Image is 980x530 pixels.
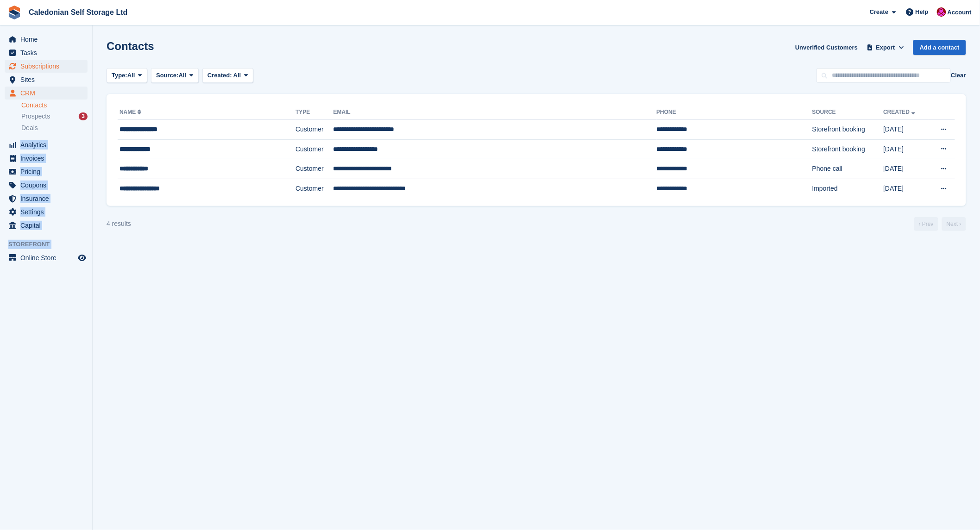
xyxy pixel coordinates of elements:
[107,219,131,229] div: 4 results
[107,68,147,83] button: Type: All
[883,120,929,140] td: [DATE]
[76,252,88,263] a: Preview store
[916,7,929,17] span: Help
[913,40,966,55] a: Add a contact
[951,71,966,80] button: Clear
[948,8,972,17] span: Account
[21,123,88,133] a: Deals
[20,251,76,264] span: Online Store
[20,152,76,165] span: Invoices
[5,179,88,192] a: menu
[20,206,76,218] span: Settings
[912,217,968,231] nav: Page
[5,87,88,100] a: menu
[295,120,333,140] td: Customer
[812,179,884,198] td: Imported
[5,138,88,151] a: menu
[295,139,333,159] td: Customer
[107,40,154,52] h1: Contacts
[812,120,884,140] td: Storefront booking
[20,60,76,73] span: Subscriptions
[865,40,906,55] button: Export
[5,192,88,205] a: menu
[942,217,966,231] a: Next
[333,105,657,120] th: Email
[119,109,143,115] a: Name
[21,124,38,132] span: Deals
[20,165,76,178] span: Pricing
[202,68,253,83] button: Created: All
[937,7,946,17] img: Donald Mathieson
[883,159,929,179] td: [DATE]
[79,112,88,120] div: 3
[295,159,333,179] td: Customer
[8,240,92,249] span: Storefront
[207,72,232,79] span: Created:
[20,33,76,46] span: Home
[5,165,88,178] a: menu
[25,5,131,20] a: Caledonian Self Storage Ltd
[21,112,50,121] span: Prospects
[883,139,929,159] td: [DATE]
[5,73,88,86] a: menu
[233,72,241,79] span: All
[914,217,938,231] a: Previous
[657,105,812,120] th: Phone
[295,105,333,120] th: Type
[21,112,88,121] a: Prospects 3
[812,105,884,120] th: Source
[812,139,884,159] td: Storefront booking
[792,40,861,55] a: Unverified Customers
[179,71,187,80] span: All
[21,101,88,110] a: Contacts
[295,179,333,198] td: Customer
[20,192,76,205] span: Insurance
[20,179,76,192] span: Coupons
[151,68,199,83] button: Source: All
[156,71,178,80] span: Source:
[7,6,21,19] img: stora-icon-8386f47178a22dfd0bd8f6a31ec36ba5ce8667c1dd55bd0f319d3a0aa187defe.svg
[5,46,88,59] a: menu
[5,60,88,73] a: menu
[876,43,895,52] span: Export
[112,71,127,80] span: Type:
[883,179,929,198] td: [DATE]
[5,206,88,218] a: menu
[127,71,135,80] span: All
[812,159,884,179] td: Phone call
[20,87,76,100] span: CRM
[5,152,88,165] a: menu
[20,138,76,151] span: Analytics
[5,33,88,46] a: menu
[883,109,917,115] a: Created
[870,7,888,17] span: Create
[20,219,76,232] span: Capital
[20,73,76,86] span: Sites
[5,251,88,264] a: menu
[20,46,76,59] span: Tasks
[5,219,88,232] a: menu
